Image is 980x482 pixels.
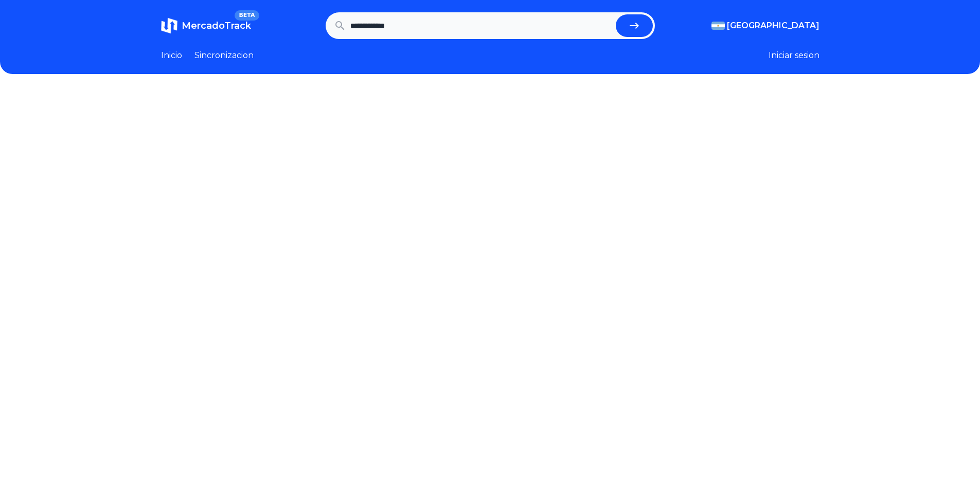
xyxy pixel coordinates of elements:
[161,49,182,62] a: Inicio
[182,20,251,31] span: MercadoTrack
[769,49,819,62] button: Iniciar sesion
[194,49,254,62] a: Sincronizacion
[235,10,259,21] span: BETA
[711,22,725,30] img: Argentina
[727,20,819,32] span: [GEOGRAPHIC_DATA]
[161,17,251,34] a: MercadoTrackBETA
[161,17,177,34] img: MercadoTrack
[711,20,819,32] button: [GEOGRAPHIC_DATA]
